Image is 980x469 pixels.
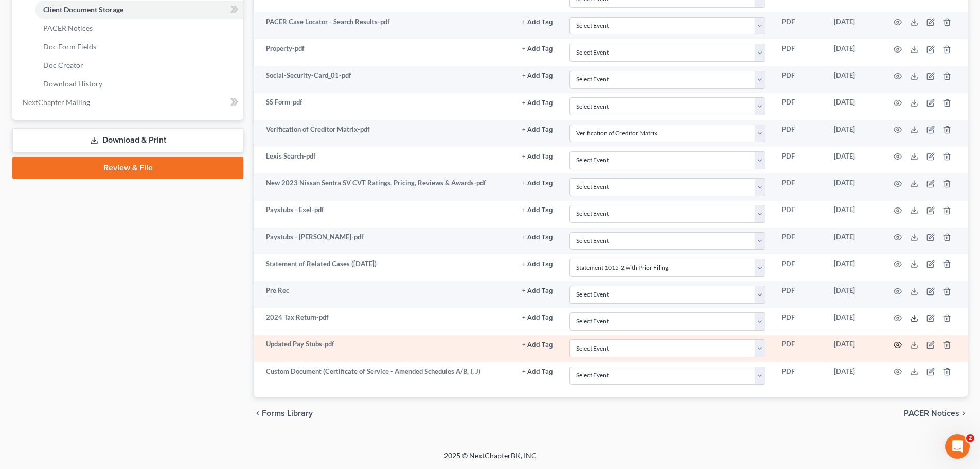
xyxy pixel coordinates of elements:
a: + Add Tag [522,339,553,349]
button: + Add Tag [522,19,553,26]
button: + Add Tag [522,342,553,349]
button: + Add Tag [522,73,553,79]
a: + Add Tag [522,151,553,161]
a: + Add Tag [522,232,553,242]
td: Property-pdf [254,39,514,66]
button: + Add Tag [522,315,553,321]
td: [DATE] [826,281,881,308]
td: Custom Document (Certificate of Service - Amended Schedules A/B, I, J) [254,362,514,389]
button: + Add Tag [522,153,553,160]
td: PDF [774,66,826,93]
td: PDF [774,120,826,147]
td: PDF [774,93,826,120]
span: PACER Notices [904,409,959,418]
td: [DATE] [826,254,881,281]
td: New 2023 Nissan Sentra SV CVT Ratings, Pricing, Reviews & Awards-pdf [254,173,514,200]
i: chevron_right [959,409,968,418]
td: Statement of Related Cases ([DATE]) [254,254,514,281]
td: PACER Case Locator - Search Results-pdf [254,12,514,39]
a: + Add Tag [522,205,553,215]
div: 2025 © NextChapterBK, INC [197,450,783,469]
td: [DATE] [826,228,881,254]
td: Social-Security-Card_01-pdf [254,66,514,93]
a: + Add Tag [522,367,553,376]
td: SS Form-pdf [254,93,514,120]
td: [DATE] [826,12,881,39]
a: NextChapter Mailing [14,93,243,112]
button: + Add Tag [522,180,553,187]
td: [DATE] [826,362,881,389]
span: Doc Creator [43,61,83,70]
a: Doc Form Fields [35,38,243,56]
button: + Add Tag [522,288,553,294]
a: Doc Creator [35,56,243,75]
td: Pre Rec [254,281,514,308]
td: Updated Pay Stubs-pdf [254,335,514,362]
i: chevron_left [254,409,262,418]
span: PACER Notices [43,24,93,32]
a: Download & Print [12,128,243,152]
a: + Add Tag [522,44,553,54]
button: + Add Tag [522,100,553,107]
a: + Add Tag [522,17,553,27]
a: Client Document Storage [35,1,243,19]
td: [DATE] [826,39,881,66]
td: Paystubs - Exel-pdf [254,201,514,228]
span: Client Document Storage [43,5,123,14]
iframe: Intercom live chat [945,434,970,459]
a: + Add Tag [522,178,553,188]
td: PDF [774,281,826,308]
a: + Add Tag [522,259,553,269]
td: 2024 Tax Return-pdf [254,308,514,335]
td: Verification of Creditor Matrix-pdf [254,120,514,147]
td: [DATE] [826,201,881,228]
span: Forms Library [262,409,313,418]
td: PDF [774,308,826,335]
button: + Add Tag [522,261,553,268]
td: PDF [774,201,826,228]
button: + Add Tag [522,46,553,53]
a: + Add Tag [522,312,553,322]
td: Lexis Search-pdf [254,147,514,173]
button: PACER Notices chevron_right [904,409,968,418]
button: + Add Tag [522,127,553,133]
button: + Add Tag [522,369,553,375]
td: PDF [774,173,826,200]
button: chevron_left Forms Library [254,409,313,418]
button: + Add Tag [522,234,553,241]
a: Review & File [12,157,243,179]
a: + Add Tag [522,97,553,107]
td: Paystubs - [PERSON_NAME]-pdf [254,228,514,254]
span: Doc Form Fields [43,42,96,51]
span: 2 [966,434,974,442]
td: [DATE] [826,173,881,200]
td: PDF [774,254,826,281]
td: PDF [774,12,826,39]
a: + Add Tag [522,286,553,296]
a: PACER Notices [35,19,243,38]
a: + Add Tag [522,125,553,134]
td: [DATE] [826,147,881,173]
td: PDF [774,335,826,362]
span: NextChapter Mailing [23,98,90,107]
td: [DATE] [826,93,881,120]
td: [DATE] [826,308,881,335]
td: PDF [774,228,826,254]
a: Download History [35,75,243,93]
td: [DATE] [826,335,881,362]
a: + Add Tag [522,71,553,80]
td: PDF [774,362,826,389]
td: [DATE] [826,66,881,93]
td: PDF [774,147,826,173]
button: + Add Tag [522,207,553,214]
span: Download History [43,79,102,88]
td: PDF [774,39,826,66]
td: [DATE] [826,120,881,147]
